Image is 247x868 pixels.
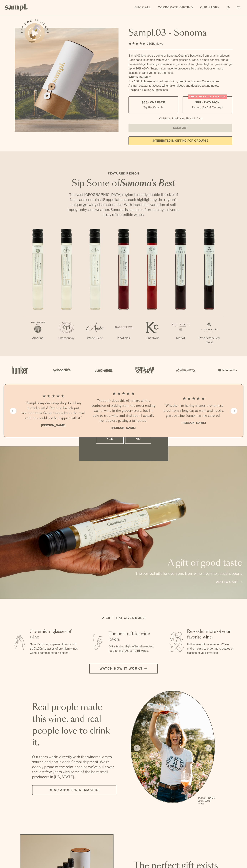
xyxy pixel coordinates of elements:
div: slide 1 [131,691,215,806]
li: 2 / 4 [91,391,156,430]
p: Pinot Noir [138,336,166,340]
p: [PERSON_NAME] Sutro, Sutro Wines [198,797,215,805]
b: [PERSON_NAME] [111,426,136,430]
span: $88 - Two Pack [195,101,220,104]
button: Yes [96,434,124,444]
a: Corporate Gifting [156,4,195,11]
div: Christmas SALE! Save 20% [188,94,227,99]
a: interested in gifting for groups? [128,136,232,145]
p: The perfect gift for everyone from wine lovers to casual sippers. [135,571,242,576]
img: Sampl logo [5,4,28,11]
a: Add to cart [216,580,242,584]
a: Shop All [133,4,153,11]
button: Previous slide [10,408,16,414]
ul: carousel [131,691,215,806]
small: Perfect For 2-4 Tastings [192,105,223,109]
li: 2 / 7 [52,229,81,352]
h3: “Whether I'm having friends over or just tired from a long day at work and need a glass of wine, ... [161,403,226,418]
li: 3 / 7 [81,229,109,352]
li: 7 / 7 [195,229,223,356]
h3: “Sampl is my one-stop shop for all my birthday gifts! Our best friends just received their Sampl ... [21,401,86,421]
button: See how it works [25,23,45,43]
p: Pinot Noir [109,336,138,340]
p: Albarino [24,336,52,340]
li: 5 / 7 [138,229,166,352]
p: Proprietary Red Blend [195,336,223,345]
h3: “Not only does this eliminate all the confusion of picking from the never ending wall of wine in ... [91,398,156,423]
img: Sampl.03 - Sonoma [15,28,119,132]
b: [PERSON_NAME] [182,421,206,425]
div: 140Reviews [128,41,163,46]
b: [PERSON_NAME] [41,424,65,427]
span: $55 - One Pack [142,101,165,104]
p: Merlot [166,336,195,340]
li: 1 / 7 [24,229,52,352]
li: 4 / 7 [109,229,138,352]
small: Try the Capsule [143,105,163,109]
li: 6 / 7 [166,229,195,352]
p: White Blend [81,336,109,340]
li: 1 / 4 [21,391,86,430]
a: Our Story [198,4,221,11]
p: A gift of good taste [135,559,242,567]
button: Sold Out [128,124,232,132]
button: No [125,434,151,444]
li: 3 / 4 [161,391,226,430]
button: Next slide [231,408,237,414]
p: Chardonnay [52,336,81,340]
